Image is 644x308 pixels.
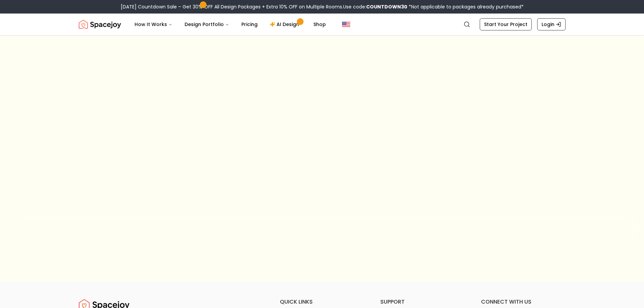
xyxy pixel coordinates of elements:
[179,18,235,31] button: Design Portfolio
[407,3,524,10] span: *Not applicable to packages already purchased*
[79,14,566,35] nav: Global
[343,3,407,10] span: Use code:
[129,18,331,31] nav: Main
[280,298,364,306] h6: quick links
[366,3,407,10] b: COUNTDOWN30
[121,3,524,10] div: [DATE] Countdown Sale – Get 30% OFF All Design Packages + Extra 10% OFF on Multiple Rooms.
[79,18,121,31] img: Spacejoy Logo
[342,20,350,28] img: United States
[79,18,121,31] a: Spacejoy
[236,18,263,31] a: Pricing
[308,18,331,31] a: Shop
[480,18,532,30] a: Start Your Project
[537,18,566,30] a: Login
[380,298,465,306] h6: support
[264,18,307,31] a: AI Design
[129,18,178,31] button: How It Works
[481,298,566,306] h6: connect with us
